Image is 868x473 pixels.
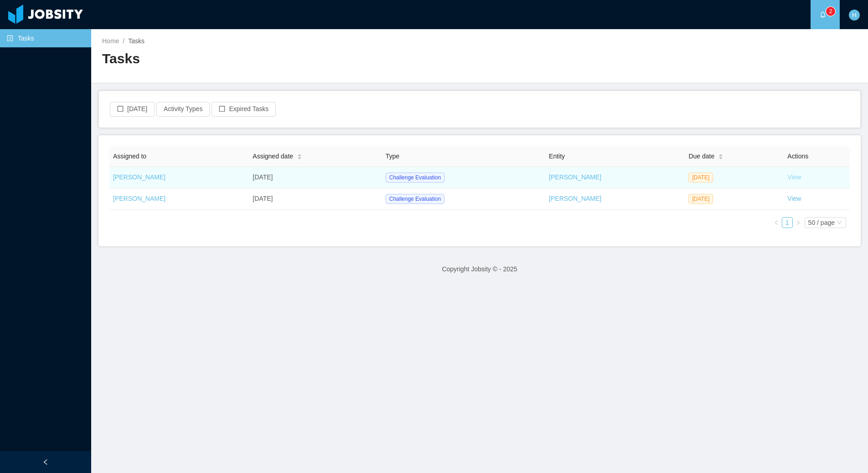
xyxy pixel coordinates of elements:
i: icon: bell [820,11,826,18]
td: [DATE] [249,188,382,210]
a: [PERSON_NAME] [113,173,165,181]
span: Type [386,153,399,160]
span: Challenge Evaluation [386,194,444,204]
i: icon: caret-down [718,156,723,159]
a: icon: profileTasks [7,29,84,47]
div: Sort [297,153,302,159]
footer: Copyright Jobsity © - 2025 [91,254,868,285]
li: Next Page [793,217,804,228]
i: icon: right [796,220,801,225]
i: icon: caret-up [297,153,302,155]
span: Challenge Evaluation [386,173,444,183]
span: Assigned date [253,152,293,161]
i: icon: left [774,220,779,225]
a: [PERSON_NAME] [549,173,601,181]
span: / [123,37,124,45]
h2: Tasks [102,50,480,68]
td: [DATE] [249,167,382,188]
li: Previous Page [771,217,782,228]
a: 1 [782,218,792,228]
button: icon: borderExpired Tasks [212,102,276,117]
span: [DATE] [688,173,713,183]
span: Entity [549,153,565,160]
a: [PERSON_NAME] [549,195,601,202]
i: icon: down [837,220,842,226]
span: Assigned to [113,153,146,160]
li: 1 [782,217,793,228]
button: icon: border[DATE] [110,102,155,117]
a: Home [102,37,119,45]
div: 50 / page [808,218,835,228]
span: Tasks [128,37,145,45]
i: icon: caret-up [718,153,723,155]
span: Due date [688,152,714,161]
span: Actions [787,153,808,160]
sup: 2 [826,7,835,16]
a: [PERSON_NAME] [113,195,165,202]
i: icon: caret-down [297,156,302,159]
a: View [787,195,801,202]
span: [DATE] [688,194,713,204]
p: 2 [829,7,832,16]
div: Sort [718,153,723,159]
span: H [852,10,857,20]
a: View [787,173,801,181]
button: Activity Types [156,102,210,117]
